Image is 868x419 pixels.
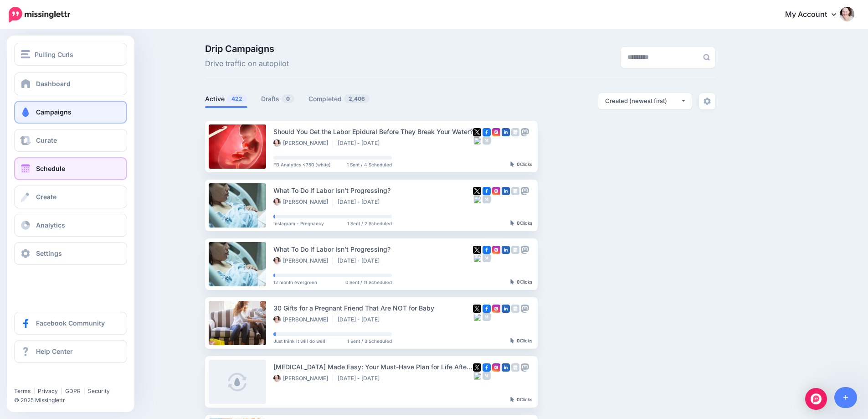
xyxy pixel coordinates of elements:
img: google_business-grey-square.png [511,187,519,195]
img: facebook-square.png [483,246,491,254]
b: 0 [517,279,520,285]
span: Campaigns [36,108,72,116]
img: instagram-square.png [492,246,500,254]
b: 0 [517,338,520,343]
a: My Account [776,4,854,26]
img: instagram-square.png [492,305,500,313]
img: pointer-grey-darker.png [510,279,514,285]
img: medium-grey-square.png [483,254,491,262]
img: twitter-square.png [473,305,481,313]
img: medium-grey-square.png [483,195,491,203]
img: facebook-square.png [483,305,491,313]
div: Clicks [510,279,532,285]
img: linkedin-square.png [502,305,510,313]
li: [PERSON_NAME] [273,316,333,323]
div: Created (newest first) [605,97,681,105]
img: bluesky-grey-square.png [473,313,481,321]
button: Created (newest first) [598,93,692,109]
img: twitter-square.png [473,128,481,136]
span: | [33,388,35,394]
div: Clicks [510,221,532,226]
img: medium-grey-square.png [483,372,491,380]
span: 0 Sent / 11 Scheduled [345,280,392,285]
a: Create [14,186,127,208]
img: bluesky-grey-square.png [473,136,481,145]
li: [PERSON_NAME] [273,375,333,382]
img: mastodon-grey-square.png [521,128,529,136]
a: Completed2,406 [308,93,370,104]
div: Clicks [510,397,532,403]
span: 1 Sent / 2 Scheduled [347,221,392,226]
img: facebook-square.png [483,363,491,372]
iframe: Twitter Follow Button [14,374,83,383]
div: Clicks [510,162,532,167]
img: bluesky-grey-square.png [473,195,481,203]
li: [DATE] - [DATE] [338,140,384,147]
li: [PERSON_NAME] [273,198,333,206]
img: settings-grey.png [704,98,711,105]
span: 1 Sent / 4 Scheduled [347,162,392,167]
img: pointer-grey-darker.png [510,397,514,402]
li: [DATE] - [DATE] [338,257,384,264]
button: Pulling Curls [14,43,127,66]
b: 0 [517,161,520,167]
div: What To Do If Labor Isn’t Progressing? [273,185,473,196]
span: Just think it will do well [273,339,325,343]
img: linkedin-square.png [502,187,510,195]
a: Privacy [38,388,58,394]
span: Curate [36,136,57,144]
img: search-grey-6.png [703,54,710,61]
span: 1 Sent / 3 Scheduled [347,339,392,343]
span: Facebook Community [36,319,105,327]
a: Help Center [14,340,127,363]
img: Missinglettr [9,7,70,22]
a: Analytics [14,214,127,237]
img: mastodon-grey-square.png [521,305,529,313]
div: [MEDICAL_DATA] Made Easy: Your Must-Have Plan for Life After Baby - YouTube [273,362,473,372]
a: Security [88,388,110,394]
div: Clicks [510,338,532,344]
img: mastodon-grey-square.png [521,187,529,195]
img: google_business-grey-square.png [511,246,519,254]
a: Terms [14,388,31,394]
div: 30 Gifts for a Pregnant Friend That Are NOT for Baby [273,303,473,313]
a: Active422 [205,93,247,104]
img: medium-grey-square.png [483,136,491,145]
img: menu.png [21,50,30,58]
div: What To Do If Labor Isn’t Progressing? [273,244,473,254]
span: Drip Campaigns [205,44,289,53]
img: bluesky-grey-square.png [473,254,481,262]
span: | [83,388,85,394]
a: Campaigns [14,101,127,124]
span: Instagram - Pregnancy [273,221,324,226]
span: FB Analytics <750 (white) [273,162,331,167]
span: Create [36,193,56,201]
img: pointer-grey-darker.png [510,220,514,226]
img: google_business-grey-square.png [511,305,519,313]
img: twitter-square.png [473,246,481,254]
span: | [61,388,62,394]
span: Analytics [36,221,65,229]
b: 0 [517,397,520,402]
img: google_business-grey-square.png [511,363,519,372]
li: [DATE] - [DATE] [338,316,384,323]
a: GDPR [65,388,81,394]
img: linkedin-square.png [502,363,510,372]
img: instagram-square.png [492,128,500,136]
img: linkedin-square.png [502,246,510,254]
div: Open Intercom Messenger [805,388,827,410]
a: Schedule [14,157,127,180]
img: facebook-square.png [483,128,491,136]
span: Schedule [36,165,65,172]
a: Drafts0 [261,93,295,104]
img: pointer-grey-darker.png [510,161,514,167]
img: mastodon-grey-square.png [521,246,529,254]
span: 0 [282,94,294,103]
div: Should You Get the Labor Epidural Before They Break Your Water? [273,126,473,137]
img: linkedin-square.png [502,128,510,136]
a: Facebook Community [14,312,127,335]
span: 2,406 [344,94,370,103]
span: Dashboard [36,80,71,88]
span: 12 month evergreen [273,280,317,285]
img: instagram-square.png [492,187,500,195]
